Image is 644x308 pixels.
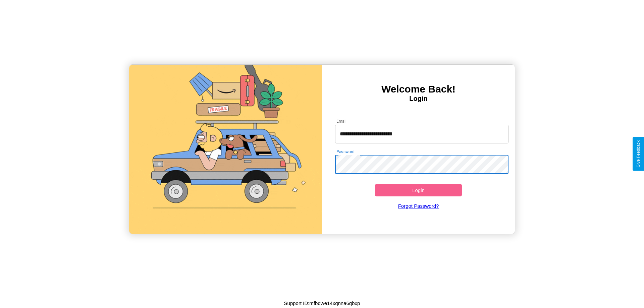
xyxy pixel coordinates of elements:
[336,118,347,124] label: Email
[129,65,322,234] img: gif
[332,196,505,215] a: Forgot Password?
[322,83,515,95] h3: Welcome Back!
[322,95,515,103] h4: Login
[375,184,462,196] button: Login
[284,299,360,308] p: Support ID: mfbdwe14xqnna6qbxp
[336,149,354,155] label: Password
[636,140,641,168] div: Give Feedback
